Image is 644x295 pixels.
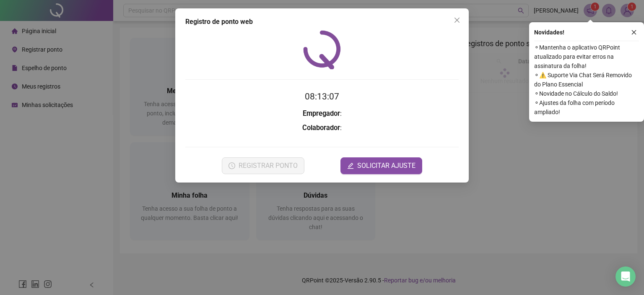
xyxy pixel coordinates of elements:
button: Close [450,13,464,27]
h3: : [185,108,459,119]
strong: Colaborador [302,124,340,132]
strong: Empregador [303,110,340,117]
button: editSOLICITAR AJUSTE [340,157,422,174]
span: ⚬ Ajustes da folha com período ampliado! [534,98,639,117]
span: edit [347,162,354,169]
span: Novidades ! [534,28,564,37]
time: 08:13:07 [305,91,339,102]
span: close [631,29,637,35]
div: Open Intercom Messenger [615,266,636,287]
span: close [454,17,460,23]
div: Registro de ponto web [185,17,459,27]
button: REGISTRAR PONTO [222,157,304,174]
img: QRPoint [303,30,341,69]
span: ⚬ Mantenha o aplicativo QRPoint atualizado para evitar erros na assinatura da folha! [534,43,639,70]
span: ⚬ ⚠️ Suporte Via Chat Será Removido do Plano Essencial [534,70,639,89]
span: ⚬ Novidade no Cálculo do Saldo! [534,89,639,98]
span: SOLICITAR AJUSTE [357,161,415,171]
h3: : [185,123,459,133]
